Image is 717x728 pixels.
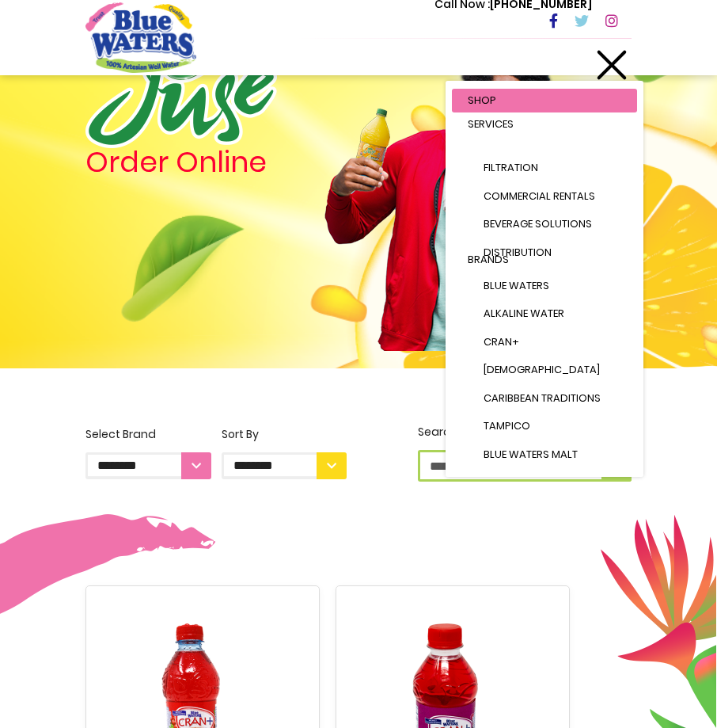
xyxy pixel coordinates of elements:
[418,424,632,482] label: Search Product
[323,12,632,351] img: man.png
[85,41,277,148] img: logo
[484,306,564,321] span: Alkaline Water
[484,278,549,293] span: Blue Waters
[484,160,538,175] span: Filtration
[418,450,632,482] input: Search Product
[484,447,578,462] span: Blue Waters Malt
[85,2,196,72] a: store logo
[484,216,592,231] span: Beverage Solutions
[484,245,552,260] span: Distribution
[85,452,211,479] select: Select Brand
[468,116,514,131] span: Services
[484,475,528,490] span: Stamina
[484,334,519,349] span: Cran+
[484,189,595,204] span: Commercial Rentals
[484,362,600,377] span: [DEMOGRAPHIC_DATA]
[468,93,496,108] span: Shop
[222,452,347,479] select: Sort By
[222,426,347,443] div: Sort By
[85,426,211,479] label: Select Brand
[484,391,601,406] span: Caribbean Traditions
[484,418,530,433] span: Tampico
[85,148,299,177] h4: Order Online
